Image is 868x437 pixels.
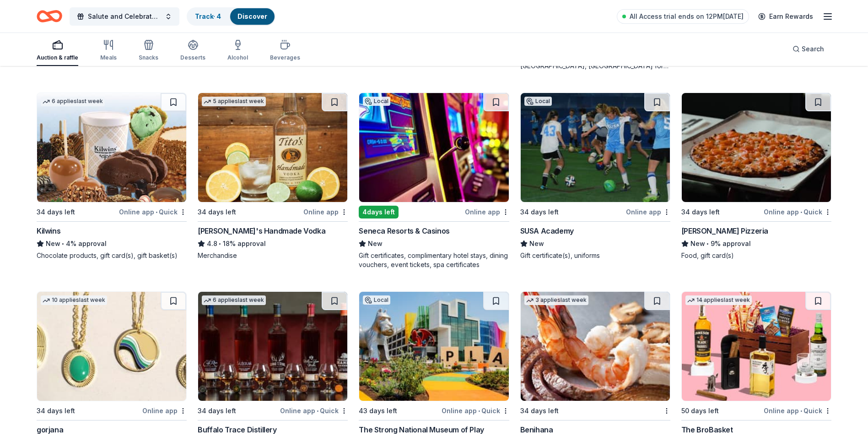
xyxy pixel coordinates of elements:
span: • [706,240,709,247]
img: Image for The BroBasket [682,292,831,401]
img: Image for gorjana [37,292,186,401]
div: 50 days left [681,405,719,416]
div: Beverages [270,54,300,61]
span: 4.8 [207,238,217,249]
div: Online app [303,206,348,218]
div: Local [524,97,552,106]
a: Discover [237,12,267,20]
span: New [690,238,705,249]
span: • [478,407,480,415]
a: All Access trial ends on 12PM[DATE] [617,9,749,24]
button: Meals [100,36,117,66]
div: Online app [465,206,509,218]
button: Search [785,40,831,58]
a: Earn Rewards [753,8,819,25]
div: Online app Quick [119,206,187,218]
div: Seneca Resorts & Casinos [359,225,449,236]
div: 9% approval [681,238,831,249]
img: Image for Seneca Resorts & Casinos [359,93,508,202]
span: • [800,407,802,415]
button: Beverages [270,36,300,66]
div: Food, gift card(s) [681,251,831,260]
span: • [800,208,802,216]
div: Local [363,295,390,305]
div: 3 applies last week [524,295,588,305]
img: Image for Benihana [521,292,670,401]
a: Home [37,5,62,27]
div: Buffalo Trace Distillery [198,424,276,435]
span: Search [802,44,824,55]
div: 34 days left [198,207,236,218]
img: Image for SUSA Academy [521,93,670,202]
span: • [219,240,221,247]
div: 34 days left [520,405,559,416]
img: Image for Kilwins [37,93,186,202]
a: Image for Kilwins6 applieslast week34 days leftOnline app•QuickKilwinsNew•4% approvalChocolate pr... [37,93,187,260]
div: Gift certificates, complimentary hotel stays, dining vouchers, event tickets, spa certificates [359,251,509,269]
div: Online app Quick [764,405,831,416]
button: Salute and Celebrate - Benefitting Mid-[PERSON_NAME] Works Veterans [70,7,179,26]
div: gorjana [37,424,63,435]
button: Alcohol [227,36,248,66]
div: Auction & raffle [37,54,78,61]
a: Image for Seneca Resorts & CasinosLocal4days leftOnline appSeneca Resorts & CasinosNewGift certif... [359,93,509,269]
div: Chocolate products, gift card(s), gift basket(s) [37,251,187,260]
div: Meals [100,54,117,61]
button: Track· 4Discover [187,7,275,26]
a: Image for Pepe's Pizzeria34 days leftOnline app•Quick[PERSON_NAME] PizzeriaNew•9% approvalFood, g... [681,93,831,260]
div: The BroBasket [681,424,733,435]
div: Kilwins [37,225,60,236]
img: Image for Tito's Handmade Vodka [198,93,347,202]
div: SUSA Academy [520,225,574,236]
div: Online app [626,206,670,218]
div: 14 applies last week [685,295,752,305]
div: 6 applies last week [202,295,266,305]
div: 34 days left [681,207,720,218]
span: New [46,238,60,249]
span: • [156,208,157,216]
div: Snacks [139,54,158,61]
span: New [529,238,544,249]
div: [PERSON_NAME] Pizzeria [681,225,768,236]
div: Local [363,97,390,106]
img: Image for Buffalo Trace Distillery [198,292,347,401]
button: Snacks [139,36,158,66]
div: Benihana [520,424,553,435]
button: Desserts [180,36,205,66]
div: 10 applies last week [41,295,107,305]
a: Image for Tito's Handmade Vodka5 applieslast week34 days leftOnline app[PERSON_NAME]'s Handmade V... [198,93,348,260]
div: Alcohol [227,54,248,61]
div: Gift certificate(s), uniforms [520,251,670,260]
div: 18% approval [198,238,348,249]
div: Online app [142,405,187,416]
img: Image for Pepe's Pizzeria [682,93,831,202]
div: 34 days left [37,207,75,218]
div: 4% approval [37,238,187,249]
span: • [317,407,318,415]
div: Merchandise [198,251,348,260]
div: 6 applies last week [41,97,105,106]
img: Image for The Strong National Museum of Play [359,292,508,401]
div: Desserts [180,54,205,61]
span: Salute and Celebrate - Benefitting Mid-[PERSON_NAME] Works Veterans [88,11,161,22]
div: Online app Quick [280,405,348,416]
div: 34 days left [37,405,75,416]
span: All Access trial ends on 12PM[DATE] [630,11,744,22]
a: Track· 4 [195,12,221,20]
div: Online app Quick [764,206,831,218]
div: [PERSON_NAME]'s Handmade Vodka [198,225,325,236]
div: 34 days left [520,207,559,218]
div: The Strong National Museum of Play [359,424,484,435]
div: 34 days left [198,405,236,416]
button: Auction & raffle [37,36,78,66]
a: Image for SUSA AcademyLocal34 days leftOnline appSUSA AcademyNewGift certificate(s), uniforms [520,93,670,260]
div: 43 days left [359,405,397,416]
span: New [368,238,383,249]
div: Online app Quick [442,405,509,416]
div: 4 days left [359,206,399,218]
div: 5 applies last week [202,97,266,106]
span: • [62,240,64,247]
